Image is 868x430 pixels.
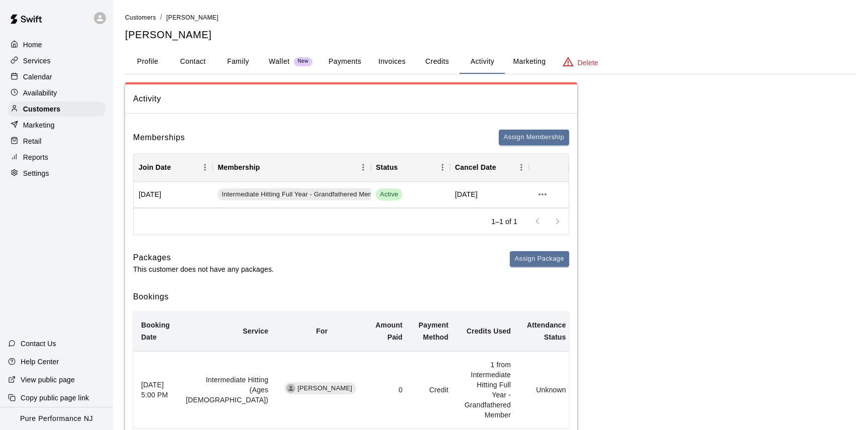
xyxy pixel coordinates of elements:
span: Activity [133,92,569,105]
button: Credits [414,50,460,74]
td: Credit [410,352,456,428]
p: This customer does not have any packages. [133,264,274,274]
b: Booking Date [141,321,170,341]
a: Availability [8,85,105,100]
a: Intermediate Hitting Full Year - Grandfathered Member [218,188,390,200]
div: Cancel Date [450,153,529,181]
b: For [316,327,328,335]
button: Menu [197,160,212,175]
button: Assign Package [510,251,569,267]
p: 1–1 of 1 [491,217,517,227]
a: Customers [8,101,105,117]
button: Sort [398,160,412,174]
div: basic tabs example [125,50,856,74]
button: more actions [534,186,551,203]
div: Membership [212,153,371,181]
p: Calendar [23,72,52,82]
button: Menu [435,160,450,175]
p: Services [23,56,51,66]
span: Customers [125,14,156,21]
span: [PERSON_NAME] [293,384,356,393]
button: Family [215,50,261,74]
th: [DATE] 5:00 PM [133,352,178,428]
div: Cancel Date [455,153,496,181]
div: Join Date [139,153,171,181]
h6: Memberships [133,131,185,144]
div: Status [371,153,450,181]
b: Payment Method [418,321,448,341]
p: Availability [23,88,57,98]
a: Calendar [8,69,105,84]
td: Unknown [519,352,574,428]
p: Delete [578,58,598,68]
div: Jace Rowen [286,384,295,393]
p: Copy public page link [21,393,89,403]
span: New [294,58,312,65]
b: Amount Paid [376,321,403,341]
td: 0 [368,352,411,428]
p: Help Center [21,357,59,367]
h5: [PERSON_NAME] [125,28,856,42]
a: Services [8,53,105,68]
span: Intermediate Hitting Full Year - Grandfathered Member [218,190,387,199]
button: Marketing [505,50,554,74]
h6: Bookings [133,290,569,303]
p: Retail [23,136,42,146]
span: [DATE] [455,189,478,199]
div: Status [376,153,398,181]
button: Menu [514,160,529,175]
a: Marketing [8,118,105,133]
p: Customers [23,104,60,114]
b: Credits Used [467,327,511,335]
a: Retail [8,134,105,149]
button: Profile [125,50,170,74]
a: Home [8,37,105,52]
span: Active [376,190,402,199]
button: Assign Membership [499,130,569,145]
div: Membership [218,153,260,181]
p: Settings [23,168,49,178]
p: Marketing [23,120,55,130]
nav: breadcrumb [125,12,856,23]
span: [PERSON_NAME] [166,14,219,21]
button: Sort [496,160,510,174]
p: Pure Performance NJ [20,413,93,424]
a: Customers [125,13,156,21]
button: Payments [320,50,369,74]
td: 1 from Intermediate Hitting Full Year - Grandfathered Member [457,352,519,428]
p: View public page [21,375,75,385]
b: Attendance Status [527,321,566,341]
button: Sort [171,160,185,174]
li: / [160,12,162,23]
button: Invoices [369,50,414,74]
h6: Packages [133,251,274,264]
button: Menu [356,160,371,175]
a: Settings [8,166,105,181]
td: Intermediate Hitting (Ages [DEMOGRAPHIC_DATA]) [178,352,276,428]
span: Active [376,188,402,200]
div: Join Date [134,153,212,181]
p: Home [23,40,42,50]
p: Wallet [269,56,290,67]
button: Contact [170,50,215,74]
p: Reports [23,152,48,162]
div: [DATE] [134,182,212,208]
b: Service [243,327,268,335]
a: Reports [8,150,105,165]
button: Sort [260,160,274,174]
p: Contact Us [21,339,56,349]
button: Activity [460,50,505,74]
